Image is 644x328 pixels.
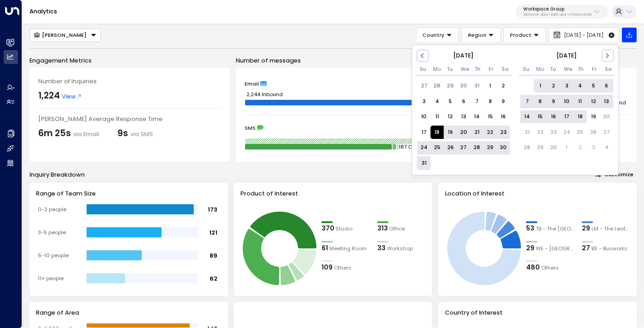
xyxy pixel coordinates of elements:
button: Next Month [602,50,614,62]
span: [DATE] - [DATE] [564,32,603,38]
div: Sunday [420,66,426,73]
div: Choose Tuesday, September 16th, 2025 [547,110,560,124]
div: [PERSON_NAME] [34,32,87,38]
button: Previous Month [417,50,429,62]
div: Number of Inquiries [38,77,221,86]
div: Choose Saturday, August 9th, 2025 [497,95,510,108]
div: 29WE - Westbourne Studios [526,243,574,253]
div: Thursday [474,66,480,73]
div: Choose Thursday, August 28th, 2025 [470,141,484,155]
div: 53TB - The Biscuit Factory Business Complex [526,224,574,234]
span: Product [510,31,532,39]
tspan: 173 [208,205,217,213]
div: Not available Wednesday, October 1st, 2025 [560,141,574,155]
span: View [62,92,82,101]
div: Tuesday [550,66,556,73]
div: Not available Sunday, September 21st, 2025 [521,126,534,139]
span: Studio [336,225,352,233]
div: 109 [322,263,333,273]
tspan: 3,650 Outbound [584,99,626,106]
div: Month September, 2025 [521,77,614,155]
div: [DATE] [416,52,512,60]
div: 9s [117,127,153,140]
div: 313Office [377,224,426,234]
tspan: 121 [209,228,217,236]
div: Not available Tuesday, September 23rd, 2025 [547,126,560,139]
span: via Email [73,130,99,138]
div: Choose Tuesday, August 19th, 2025 [444,126,457,139]
div: Choose Friday, August 22nd, 2025 [484,126,497,139]
div: Not available Wednesday, September 24th, 2025 [560,126,574,139]
div: 313 [377,224,388,234]
div: Choose Wednesday, July 30th, 2025 [457,79,470,92]
div: Choose Sunday, September 7th, 2025 [521,95,534,108]
div: Choose Wednesday, August 13th, 2025 [457,110,470,124]
span: Meeting Room [329,245,367,253]
div: [PERSON_NAME] Average Response Time [38,115,221,123]
div: Wednesday [564,66,570,73]
div: Choose Saturday, August 2nd, 2025 [497,79,510,92]
p: Workspace Group [523,6,591,12]
div: SMS [245,125,628,131]
div: Choose Wednesday, August 27th, 2025 [457,141,470,155]
div: Saturday [605,66,611,73]
div: 27 [582,243,590,253]
tspan: 6-10 people [38,252,69,259]
tspan: 11+ people [38,275,64,282]
div: Monday [536,66,543,73]
div: 61Meeting Room [322,243,370,253]
div: Choose Monday, August 18th, 2025 [430,126,444,139]
div: 33 [377,243,386,253]
div: Friday [591,66,597,73]
div: 370Studio [322,224,370,234]
div: Not available Thursday, October 2nd, 2025 [574,141,587,155]
div: Choose Saturday, September 13th, 2025 [600,95,613,108]
div: 29LM - The Leather Market [582,224,630,234]
div: Not available Tuesday, September 30th, 2025 [547,141,560,155]
div: Choose Sunday, August 24th, 2025 [417,141,431,155]
h3: Range of Team Size [36,189,221,198]
tspan: 0-2 people [38,206,66,213]
div: Not available Friday, October 3rd, 2025 [587,141,600,155]
div: Choose Friday, August 1st, 2025 [484,79,497,92]
div: Choose Thursday, August 21st, 2025 [470,126,484,139]
div: Friday [488,66,494,73]
div: Choose Wednesday, August 20th, 2025 [457,126,470,139]
div: Sunday [523,66,529,73]
span: Workshop [387,245,413,253]
div: Choose Friday, September 5th, 2025 [587,79,600,92]
button: Product [503,28,546,43]
span: via SMS [130,130,153,138]
div: 29 [582,224,590,234]
button: Region [462,28,501,43]
div: Choose Sunday, July 27th, 2025 [417,79,431,92]
div: 480 [526,263,540,273]
div: 370 [322,224,334,234]
div: 480Others [526,263,574,273]
div: Choose Monday, September 1st, 2025 [533,79,547,92]
div: Button group with a nested menu [29,29,101,42]
h3: Location of Interest [445,189,630,198]
p: 36c5ec06-2b8e-4dd6-aa1e-c77490e3446d [523,13,591,17]
div: Choose Friday, August 15th, 2025 [484,110,497,124]
h3: Range of Area [36,308,221,317]
div: 1,224 [38,89,60,103]
span: Country [422,31,445,39]
div: Choose Sunday, August 10th, 2025 [417,110,431,124]
div: Not available Monday, September 29th, 2025 [533,141,547,155]
span: Office [389,225,405,233]
div: Choose Friday, September 19th, 2025 [587,110,600,124]
tspan: 89 [210,251,217,259]
div: Not available Saturday, October 4th, 2025 [600,141,613,155]
div: Choose Tuesday, August 26th, 2025 [444,141,457,155]
div: 29 [526,243,534,253]
div: Choose Wednesday, September 10th, 2025 [560,95,574,108]
div: Choose Tuesday, September 9th, 2025 [547,95,560,108]
div: Choose Friday, August 8th, 2025 [484,95,497,108]
div: 33Workshop [377,243,426,253]
div: Inquiry Breakdown [29,170,85,179]
div: Not available Saturday, September 27th, 2025 [600,126,613,139]
button: [DATE] - [DATE] [549,28,619,43]
div: Choose Wednesday, September 3rd, 2025 [560,79,574,92]
button: [PERSON_NAME] [29,29,101,42]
